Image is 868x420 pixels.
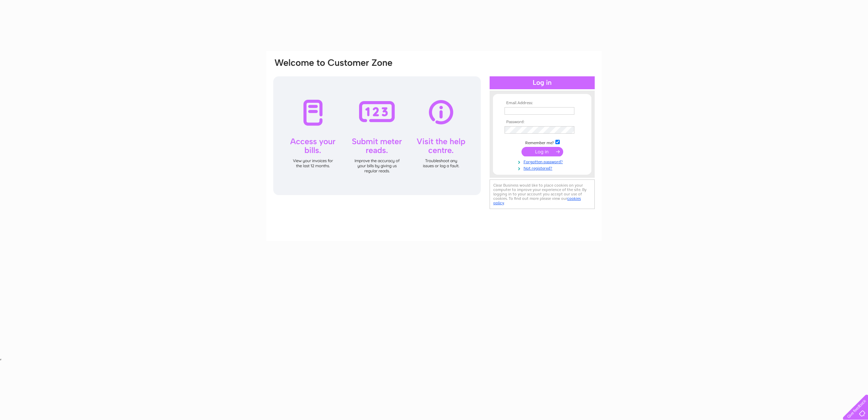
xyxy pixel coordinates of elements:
a: Forgotten password? [505,158,581,165]
input: Submit [521,147,563,156]
div: Clear Business would like to place cookies on your computer to improve your experience of the sit... [490,179,595,209]
td: Remember me? [503,139,581,146]
a: Not registered? [505,165,581,171]
a: cookies policy [493,196,581,205]
th: Email Address: [503,101,581,106]
th: Password: [503,120,581,125]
